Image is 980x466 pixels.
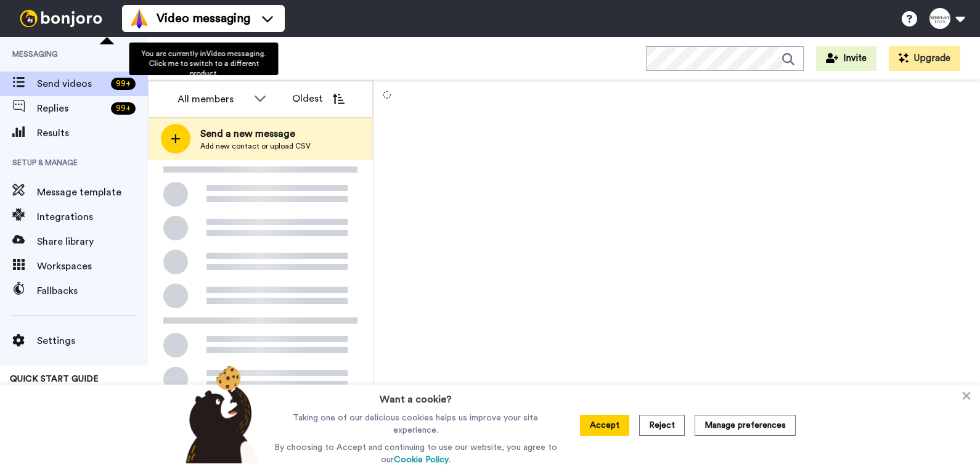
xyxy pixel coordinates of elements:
[157,10,250,27] span: Video messaging
[580,415,629,436] button: Accept
[15,10,107,27] img: bj-logo-header-white.svg
[37,126,148,141] span: Results
[37,185,148,200] span: Message template
[271,441,560,466] p: By choosing to Accept and continuing to use our website, you agree to our .
[174,365,266,464] img: bear-with-cookie.png
[37,284,148,298] span: Fallbacks
[129,9,149,28] img: vm-color.svg
[10,375,99,383] span: QUICK START GUIDE
[37,210,148,224] span: Integrations
[639,415,685,436] button: Reject
[37,76,106,91] span: Send videos
[111,102,136,115] div: 99 +
[283,86,354,111] button: Oldest
[37,234,148,249] span: Share library
[37,101,106,116] span: Replies
[816,46,876,71] button: Invite
[141,50,266,77] span: You are currently in Video messaging . Click me to switch to a different product.
[37,259,148,274] span: Workspaces
[380,385,452,407] h3: Want a cookie?
[271,412,560,436] p: Taking one of our delicious cookies helps us improve your site experience.
[394,456,449,464] a: Cookie Policy
[200,126,311,141] span: Send a new message
[178,92,248,107] div: All members
[200,141,311,151] span: Add new contact or upload CSV
[889,46,960,71] button: Upgrade
[111,78,136,90] div: 99 +
[695,415,796,436] button: Manage preferences
[37,333,148,348] span: Settings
